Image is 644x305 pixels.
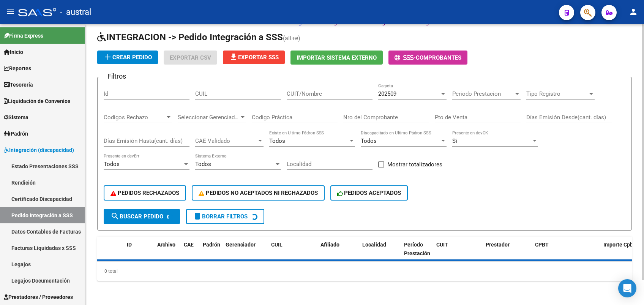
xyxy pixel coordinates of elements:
span: Exportar SSS [229,54,279,61]
span: Prestador [486,242,510,248]
datatable-header-cell: Período Prestación [401,237,433,270]
span: Tesorería [4,81,33,89]
span: Importar Sistema Externo [297,54,377,61]
mat-icon: person [629,7,638,16]
span: Tipo Registro [526,90,588,97]
mat-icon: search [110,212,120,221]
datatable-header-cell: Localidad [359,237,401,270]
datatable-header-cell: CPBT [532,237,600,270]
span: Periodo Prestacion [452,90,514,97]
div: 0 total [97,262,632,281]
span: PEDIDOS NO ACEPTADOS NI RECHAZADOS [199,190,318,196]
span: 202509 [378,90,396,97]
datatable-header-cell: Afiliado [317,237,359,270]
button: PEDIDOS ACEPTADOS [330,185,408,201]
span: Todos [104,161,120,168]
span: Seleccionar Gerenciador [178,114,239,121]
span: Todos [269,137,285,144]
span: Gerenciador [226,242,256,248]
span: CAE [184,242,194,248]
button: Buscar Pedido [104,209,180,224]
mat-icon: menu [6,7,15,16]
h3: Filtros [104,71,130,82]
datatable-header-cell: CUIL [268,237,317,270]
span: - [395,54,416,61]
span: Todos [195,161,211,168]
span: ID [127,242,132,248]
span: Padrón [4,130,28,138]
datatable-header-cell: Archivo [154,237,181,270]
datatable-header-cell: Importe Cpbt. [600,237,642,270]
datatable-header-cell: CAE [181,237,200,270]
span: Archivo [157,242,175,248]
datatable-header-cell: Gerenciador [223,237,268,270]
span: Buscar Pedido [110,213,163,220]
mat-icon: delete [193,212,202,221]
datatable-header-cell: Padrón [200,237,223,270]
span: CUIT [436,242,448,248]
span: Codigos Rechazo [104,114,165,121]
button: Exportar CSV [164,51,217,65]
span: Borrar Filtros [193,213,248,220]
span: INTEGRACION -> Pedido Integración a SSS [97,32,283,43]
span: Firma Express [4,32,43,40]
button: Importar Sistema Externo [290,51,383,65]
span: Localidad [362,242,386,248]
mat-icon: file_download [229,52,238,62]
button: Crear Pedido [97,51,158,64]
span: Reportes [4,64,31,73]
span: PEDIDOS RECHAZADOS [110,190,179,196]
span: CAE Validado [195,137,257,144]
span: Todos [361,137,377,144]
span: Inicio [4,48,23,56]
span: PEDIDOS ACEPTADOS [337,190,401,196]
span: Crear Pedido [103,54,152,61]
span: - austral [60,4,91,21]
span: Exportar CSV [170,54,211,61]
button: -Comprobantes [388,51,467,65]
span: Si [452,137,457,144]
span: Mostrar totalizadores [387,160,442,169]
span: CUIL [271,242,283,248]
span: Período Prestación [404,242,430,256]
span: Importe Cpbt. [603,242,636,248]
span: Integración (discapacidad) [4,146,74,154]
div: Open Intercom Messenger [618,279,636,297]
span: Padrón [203,242,220,248]
datatable-header-cell: Prestador [483,237,532,270]
button: PEDIDOS RECHAZADOS [104,185,186,201]
span: Afiliado [320,242,339,248]
datatable-header-cell: ID [124,237,154,270]
button: PEDIDOS NO ACEPTADOS NI RECHAZADOS [192,185,325,201]
span: Comprobantes [416,54,461,61]
span: Sistema [4,113,28,122]
datatable-header-cell: CUIT [433,237,483,270]
button: Exportar SSS [223,51,285,64]
span: Liquidación de Convenios [4,97,70,105]
span: Prestadores / Proveedores [4,293,73,301]
button: Borrar Filtros [186,209,264,224]
mat-icon: add [103,52,112,62]
span: CPBT [535,242,549,248]
span: (alt+e) [283,35,300,42]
